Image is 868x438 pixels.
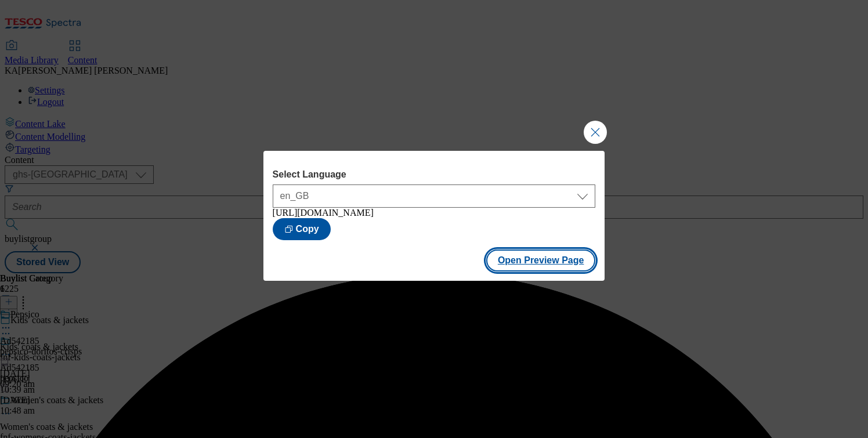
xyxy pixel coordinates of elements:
[584,121,607,144] button: Close Modal
[486,249,596,272] button: Open Preview Page
[273,169,596,180] label: Select Language
[273,208,596,218] div: [URL][DOMAIN_NAME]
[263,151,605,281] div: Modal
[273,218,331,240] button: Copy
